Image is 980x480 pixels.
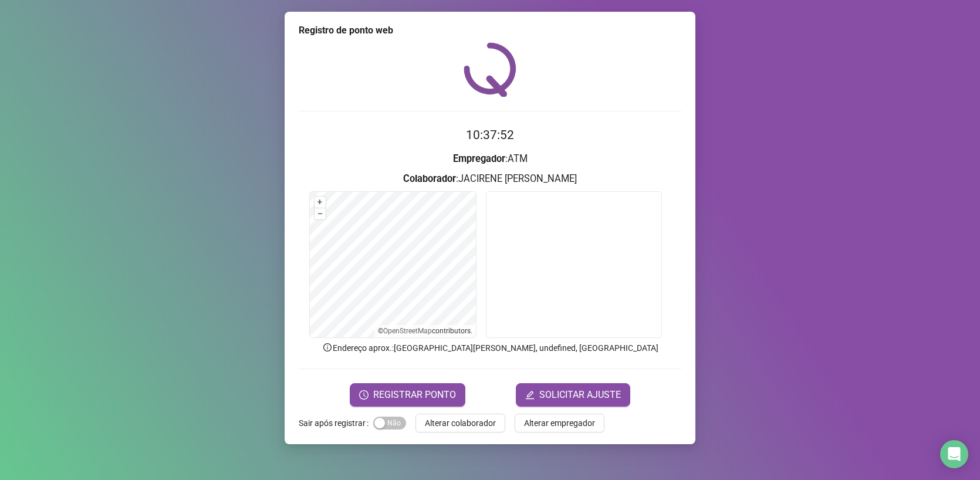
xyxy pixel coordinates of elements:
[299,342,681,354] p: Endereço aprox. : [GEOGRAPHIC_DATA][PERSON_NAME], undefined, [GEOGRAPHIC_DATA]
[403,173,456,184] strong: Colaborador
[515,414,604,432] button: Alterar empregador
[299,414,373,432] label: Sair após registrar
[315,197,326,208] button: +
[359,390,369,400] span: clock-circle
[383,327,432,335] a: OpenStreetMap
[373,388,456,402] span: REGISTRAR PONTO
[539,388,621,402] span: SOLICITAR AJUSTE
[425,417,496,430] span: Alterar colaborador
[315,208,326,219] button: –
[525,390,535,400] span: edit
[940,440,968,468] div: Open Intercom Messenger
[516,383,630,407] button: editSOLICITAR AJUSTE
[378,327,472,335] li: © contributors.
[299,23,681,38] div: Registro de ponto web
[524,417,595,430] span: Alterar empregador
[464,42,516,97] img: QRPoint
[322,342,333,353] span: info-circle
[299,171,681,187] h3: : JACIRENE [PERSON_NAME]
[453,153,505,164] strong: Empregador
[466,128,514,142] time: 10:37:52
[350,383,465,407] button: REGISTRAR PONTO
[415,414,505,432] button: Alterar colaborador
[299,151,681,167] h3: : ATM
